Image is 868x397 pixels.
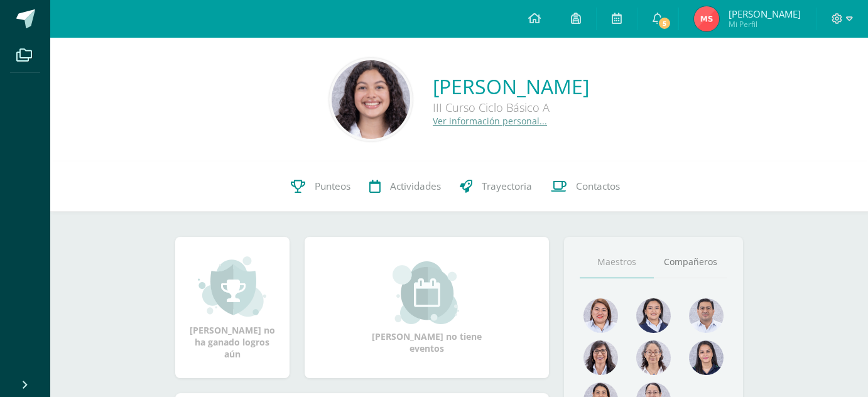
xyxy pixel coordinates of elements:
[689,340,724,375] img: 6bc5668d4199ea03c0854e21131151f7.png
[658,16,671,30] span: 5
[729,8,801,20] span: [PERSON_NAME]
[393,261,461,324] img: event_small.png
[482,180,532,193] span: Trayectoria
[654,246,728,278] a: Compañeros
[636,298,671,333] img: 38f1825733c6dbe04eae57747697107f.png
[198,255,266,318] img: achievement_small.png
[636,340,671,375] img: 0e5799bef7dad198813e0c5f14ac62f9.png
[689,298,724,333] img: 9a0812c6f881ddad7942b4244ed4a083.png
[580,246,654,278] a: Maestros
[541,161,629,212] a: Contactos
[729,19,801,30] span: Mi Perfil
[576,180,620,193] span: Contactos
[390,180,441,193] span: Actividades
[694,6,719,31] img: fb703a472bdb86d4ae91402b7cff009e.png
[188,255,277,360] div: [PERSON_NAME] no ha ganado logros aún
[281,161,360,212] a: Punteos
[364,261,489,354] div: [PERSON_NAME] no tiene eventos
[450,161,541,212] a: Trayectoria
[315,180,350,193] span: Punteos
[332,60,410,139] img: b7c52a3a3a9c41b8da2b40febd7f2c6d.png
[583,298,618,333] img: 915cdc7588786fd8223dd02568f7fda0.png
[433,115,547,127] a: Ver información personal...
[433,100,589,115] div: III Curso Ciclo Básico A
[433,73,589,100] a: [PERSON_NAME]
[360,161,450,212] a: Actividades
[583,340,618,375] img: e4c60777b6b4805822e873edbf202705.png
